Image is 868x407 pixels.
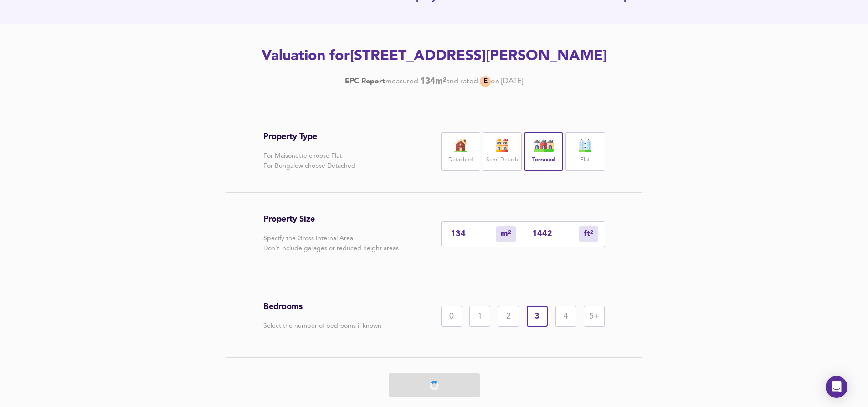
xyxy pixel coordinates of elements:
[480,76,491,87] div: E
[532,155,555,166] label: Terraced
[574,139,596,152] img: flat-icon
[446,77,478,87] div: and rated
[263,151,355,171] p: For Maisonette choose Flat For Bungalow choose Detached
[345,77,385,87] a: EPC Report
[532,229,579,239] input: Sqft
[491,139,514,152] img: house-icon
[486,155,518,166] label: Semi-Detach
[565,132,605,171] div: Flat
[176,46,692,67] h2: Valuation for [STREET_ADDRESS][PERSON_NAME]
[345,76,523,87] div: [DATE]
[491,77,499,87] div: on
[498,306,519,327] div: 2
[527,306,548,327] div: 3
[441,132,480,171] div: Detached
[441,306,462,327] div: 0
[385,77,418,87] div: measured
[496,226,516,242] div: m²
[263,321,381,331] p: Select the number of bedrooms if known
[584,306,605,327] div: 5+
[263,233,399,253] p: Specify the Gross Internal Area Don't include garages or reduced height areas
[263,132,355,142] h3: Property Type
[524,132,563,171] div: Terraced
[555,306,576,327] div: 4
[263,214,399,224] h3: Property Size
[483,132,522,171] div: Semi-Detach
[826,376,847,398] div: Open Intercom Messenger
[532,139,555,152] img: house-icon
[420,77,446,87] b: 134 m²
[449,139,472,152] img: house-icon
[580,155,590,166] label: Flat
[263,302,381,312] h3: Bedrooms
[469,306,490,327] div: 1
[451,229,496,239] input: Enter sqm
[448,155,473,166] label: Detached
[579,226,598,242] div: m²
